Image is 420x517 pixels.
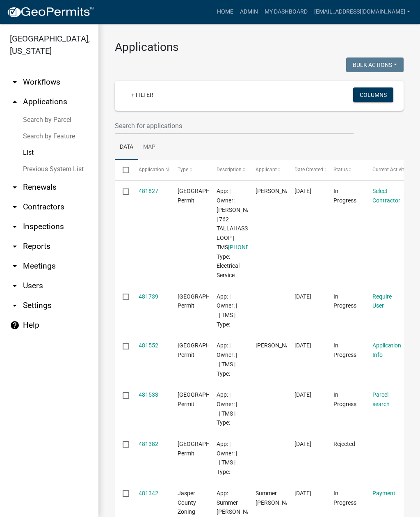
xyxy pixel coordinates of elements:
span: App: | Owner: | | TMS | Type: [217,391,237,426]
a: [PHONE_NUMBER] [228,244,276,250]
a: Application Info [372,342,401,358]
datatable-header-cell: Application Number [130,160,169,180]
a: 481827 [139,188,158,194]
button: Columns [353,87,393,102]
a: Map [138,134,160,161]
span: Jonathan Pfohl [256,342,299,349]
datatable-header-cell: Select [115,160,130,180]
span: App: | Owner: FERGUSON PAULINE R | 762 TALLAHASSEE LOOP | TMS 085-01-00-002 | Type: Electrical Se... [217,188,278,278]
a: Parcel search [372,391,390,407]
a: My Dashboard [261,4,311,20]
datatable-header-cell: Type [169,160,208,180]
span: Description [217,167,242,172]
span: In Progress [333,342,356,358]
i: arrow_drop_down [10,77,20,87]
span: In Progress [333,188,356,204]
i: arrow_drop_down [10,202,20,212]
span: Pauline Ferguson [256,188,299,194]
span: Date Created [294,167,323,172]
span: Jasper County Building Permit [178,188,233,204]
span: Summer Trull [256,490,299,506]
datatable-header-cell: Description [209,160,248,180]
span: Jasper County Building Permit [178,293,233,309]
span: Current Activity [372,167,406,172]
a: Home [214,4,237,20]
span: Type [178,167,188,172]
span: In Progress [333,293,356,309]
datatable-header-cell: Status [326,160,365,180]
a: Require User [372,293,392,309]
a: Admin [237,4,261,20]
datatable-header-cell: Current Activity [365,160,404,180]
span: Jasper County Building Permit [178,391,233,407]
span: In Progress [333,490,356,506]
span: Jasper County Building Permit [178,342,233,358]
span: Application Number [139,167,183,172]
i: arrow_drop_down [10,222,20,232]
a: + Filter [125,87,160,102]
i: help [10,320,20,330]
a: Data [115,134,138,161]
datatable-header-cell: Date Created [287,160,326,180]
i: arrow_drop_up [10,97,20,107]
span: In Progress [333,391,356,407]
i: arrow_drop_down [10,261,20,271]
span: 09/22/2025 [294,188,311,194]
button: Bulk Actions [346,57,404,72]
span: Jasper County Building Permit [178,441,233,457]
span: Status [333,167,348,172]
span: App: | Owner: | | TMS | Type: [217,441,237,475]
a: Payment [372,490,395,496]
span: App: | Owner: | | TMS | Type: [217,293,237,328]
a: 481342 [139,490,158,496]
span: 09/19/2025 [294,490,311,496]
a: [EMAIL_ADDRESS][DOMAIN_NAME] [311,4,413,20]
i: arrow_drop_down [10,301,20,310]
i: arrow_drop_down [10,182,20,192]
span: 09/20/2025 [294,342,311,349]
a: 481533 [139,391,158,398]
h3: Applications [115,40,404,54]
input: Search for applications [115,117,354,134]
span: Applicant [256,167,277,172]
span: App: | Owner: | | TMS | Type: [217,342,237,377]
i: arrow_drop_down [10,241,20,251]
span: 09/21/2025 [294,293,311,300]
a: 481382 [139,441,158,447]
a: 481552 [139,342,158,349]
span: 09/20/2025 [294,391,311,398]
span: Rejected [333,441,355,447]
a: Select Contractor [372,188,400,204]
a: 481739 [139,293,158,300]
i: arrow_drop_down [10,281,20,291]
span: 09/19/2025 [294,441,311,447]
datatable-header-cell: Applicant [248,160,287,180]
